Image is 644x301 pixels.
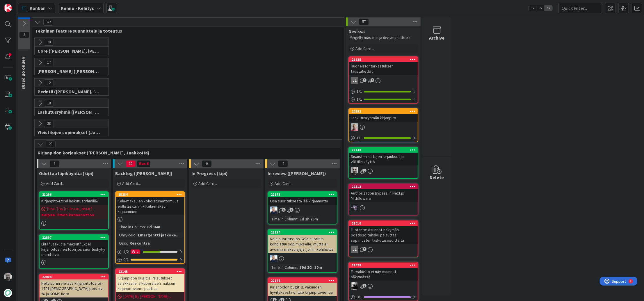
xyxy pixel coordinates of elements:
div: 0/1 [116,256,184,263]
div: 22628Turvakielto ei näy Asunnot-näkymässä [349,263,418,281]
div: 21296 [42,193,108,197]
div: Time in Column [118,224,145,230]
div: Authorization Bypass in Next.js Middleware [349,189,418,202]
img: avatar [4,289,12,297]
div: 1/1 [349,88,418,95]
input: Quick Filter... [558,3,602,13]
div: Kela-maksujen kohdistumattomuus erillislaskuihin + Kela-maksun kirjaaminen [116,197,184,215]
a: 21625Huoneistontarkastuksen taustatiedotJL1/11/1 [348,56,418,104]
span: : [127,240,128,246]
div: 4 [30,2,32,7]
div: Emergentti jatkoke... [136,232,181,238]
span: 1 / 1 [357,135,362,141]
div: 22004 [40,274,108,279]
div: Delete [430,174,444,181]
span: 3 [363,247,367,251]
span: Kenno on paras [21,56,27,89]
div: 22513Authorization Bypass in Next.js Middleware [349,184,418,202]
img: LM [351,204,358,211]
span: Laskutusryhmä (Antti, Harri, Keijo) [38,109,101,115]
div: 22010 [349,221,418,226]
div: JJ [268,255,337,262]
span: [DATE] By [PERSON_NAME]... [47,206,95,212]
div: Kirjanpidon bugit: 2. Vakuuden hyvityksestä ei tule kirjanpitovientiä [268,283,337,296]
span: 57 [359,18,369,25]
span: 1 [282,208,286,212]
span: Odottaa läpikäyntiä (kipi) [39,170,94,176]
div: Archive [429,34,445,41]
div: JJ [268,206,337,214]
span: Devissä [348,29,365,34]
div: KM [349,282,418,290]
p: Mergetty masteriin ja dev ympäristössä [350,35,417,40]
div: Huoneistontarkastuksen taustatiedot [349,62,418,75]
div: Sisäisten siirtojen kirjaukset ja välitilin käyttö [349,153,418,165]
span: Add Card... [122,181,141,186]
a: 22134Kela-suoritus: jos Kela-suoritus kohdistuu sopimukselle, mutta ei avoimia maksulajeja, joihi... [268,229,337,273]
img: JJ [270,255,277,262]
div: 22145Kirjanpidon bugit: 1.Palautukset asiakkaalle: alkuperäisen maksun kirjanpitovienti puuttuu [116,269,184,292]
div: Tuotanto: Asunnot-näkymän postiosoitehaku palauttaa sopimusten laskutusosoitteita [349,226,418,244]
div: 39d 20h 30m [298,264,323,270]
div: 15284Kela-maksujen kohdistumattomuus erillislaskuihin + Kela-maksun kirjaaminen [116,192,184,215]
span: Core (Pasi, Jussi, JaakkoHä, Jyri, Leo, MikkoK, Väinö) [38,48,101,54]
a: 22597Liitä "Laskut ja maksut" Excel kirjanpitoaineistoon jos suorituskyky on riittävä [39,234,109,269]
div: Turvakielto ei näy Asunnot-näkymässä [349,268,418,281]
span: 17 [44,59,54,66]
div: JL [351,246,358,253]
div: 22628 [349,263,418,268]
div: 22004 [42,275,108,279]
span: 1 [371,78,374,82]
a: 22148Sisäisten siirtojen kirjaukset ja välitilin käyttöJH [348,147,418,179]
img: JJ [270,206,277,214]
span: Support [12,1,26,8]
span: Add Card... [198,181,217,186]
a: 15284Kela-maksujen kohdistumattomuus erillislaskuihin + Kela-maksun kirjaaminenTime in Column:6d ... [115,191,185,264]
div: 22148 [352,148,418,152]
span: Add Card... [46,181,65,186]
div: Osa suorituksesta jää kirjaamatta [268,197,337,205]
span: 3 [19,31,29,38]
div: 22148 [349,147,418,153]
img: HJ [351,123,358,131]
span: 0 / 1 [123,257,129,263]
span: 18 [44,100,54,107]
a: 22010Tuotanto: Asunnot-näkymän postiosoitehaku palauttaa sopimusten laskutusosoitteitaJL [348,220,418,257]
div: 21625 [349,57,418,62]
div: 1 [131,250,140,254]
div: 1/21 [116,248,184,255]
img: KM [351,282,358,290]
span: In review (kipi) [268,170,326,176]
div: 22513 [352,185,418,189]
div: 22146 [268,278,337,283]
div: 15284 [118,193,184,197]
div: 22597Liitä "Laskut ja maksut" Excel kirjanpitoaineistoon jos suorituskyky on riittävä [40,235,108,258]
div: 20392Laskutusryhmän kirjanpito [349,109,418,122]
div: 21625Huoneistontarkastuksen taustatiedot [349,57,418,75]
span: Kirjanpidon korjaukset (Jussi, JaakkoHä) [38,150,335,156]
div: 0/1 [349,293,418,301]
span: 1x [529,5,537,11]
span: 10 [126,160,136,167]
div: 21296 [40,192,108,197]
div: JL [351,77,358,84]
span: : [136,232,136,238]
div: 22173 [268,192,337,197]
span: 1 / 1 [357,88,362,95]
span: Add Card... [275,181,293,186]
span: Perintä (Jaakko, PetriH, MikkoV, Pasi) [38,89,101,95]
span: Tekninen feature suunnittelu ja toteutus [35,28,337,34]
span: 2x [537,5,545,11]
div: 22148Sisäisten siirtojen kirjaukset ja välitilin käyttö [349,147,418,165]
div: 22513 [349,184,418,189]
span: Kanban [30,5,46,12]
span: 4 [278,160,288,167]
div: 1/1 [349,96,418,103]
div: Time in Column [270,264,297,270]
div: 22173Osa suorituksesta jää kirjaamatta [268,192,337,205]
div: 1/1 [349,134,418,142]
div: Reskontra [128,240,151,246]
div: 22173 [271,193,337,197]
div: 22597 [42,236,108,240]
div: 22145 [116,269,184,274]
